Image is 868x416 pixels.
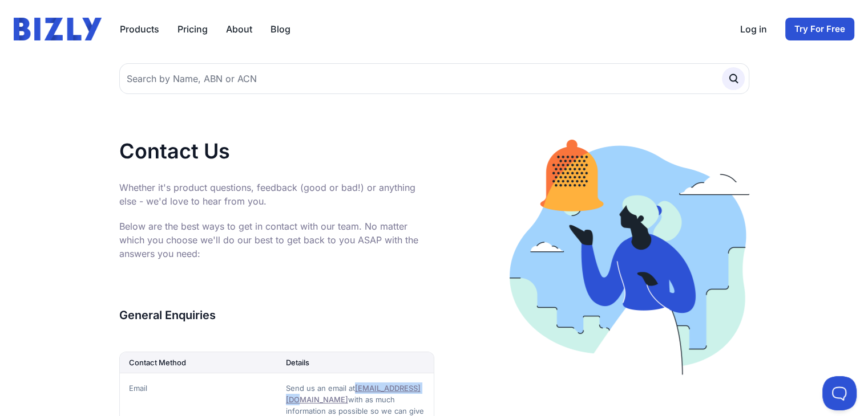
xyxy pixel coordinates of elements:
button: Products [120,22,159,36]
a: Try For Free [785,18,854,40]
p: Whether it's product questions, feedback (good or bad!) or anything else - we'd love to hear from... [119,181,434,208]
a: Pricing [177,22,208,36]
th: Details [277,352,434,373]
a: Blog [271,22,290,36]
input: Search by Name, ABN or ACN [119,63,749,94]
a: About [226,22,252,36]
a: [EMAIL_ADDRESS][DOMAIN_NAME] [286,384,421,404]
h3: General Enquiries [119,306,434,324]
iframe: Toggle Customer Support [822,376,857,410]
p: Below are the best ways to get in contact with our team. No matter which you choose we'll do our ... [119,219,434,260]
h1: Contact Us [119,140,434,162]
th: Contact Method [120,352,277,373]
a: Log in [740,22,767,36]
